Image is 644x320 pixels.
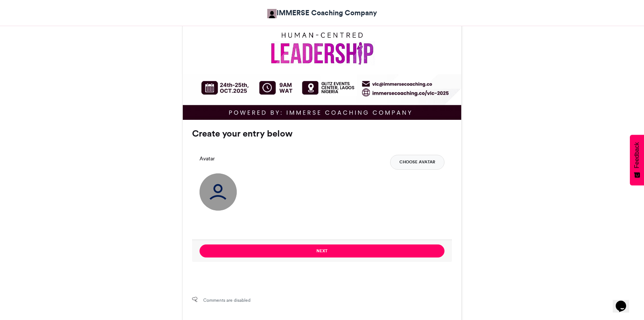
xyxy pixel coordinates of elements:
[200,244,444,257] button: Next
[200,155,215,163] label: Avatar
[267,7,377,18] a: IMMERSE Coaching Company
[192,129,452,138] h3: Create your entry below
[267,9,277,18] img: IMMERSE Coaching Company
[200,173,237,211] img: user_circle.png
[203,297,251,304] span: Comments are disabled
[613,290,637,313] iframe: chat widget
[630,135,644,185] button: Feedback - Show survey
[634,142,640,168] span: Feedback
[390,155,444,170] button: Choose Avatar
